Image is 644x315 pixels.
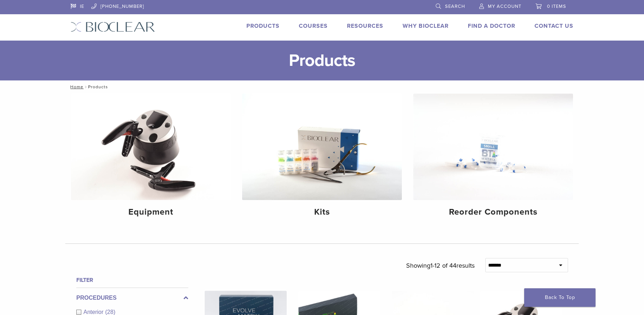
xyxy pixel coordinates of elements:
a: Kits [242,94,402,223]
a: Equipment [71,94,231,223]
a: Resources [347,22,383,30]
span: 1-12 of 44 [430,262,456,269]
h4: Reorder Components [419,206,567,219]
a: Courses [299,22,328,30]
span: / [83,85,88,89]
span: 0 items [547,4,566,9]
a: Contact Us [535,22,573,30]
span: Anterior [83,309,105,315]
label: Procedures [76,294,188,302]
h4: Filter [76,276,188,284]
a: Reorder Components [413,94,573,223]
a: Why Bioclear [403,22,449,30]
a: Back To Top [524,288,596,307]
h4: Equipment [77,206,225,219]
img: Bioclear [71,22,155,32]
a: Products [246,22,280,30]
nav: Products [65,80,579,93]
img: Equipment [71,94,231,200]
span: My Account [488,4,521,9]
a: Find A Doctor [468,22,515,30]
h4: Kits [248,206,396,219]
p: Showing results [406,258,475,273]
span: Search [445,4,465,9]
a: Home [68,84,83,89]
span: (28) [105,309,115,315]
img: Kits [242,94,402,200]
img: Reorder Components [413,94,573,200]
